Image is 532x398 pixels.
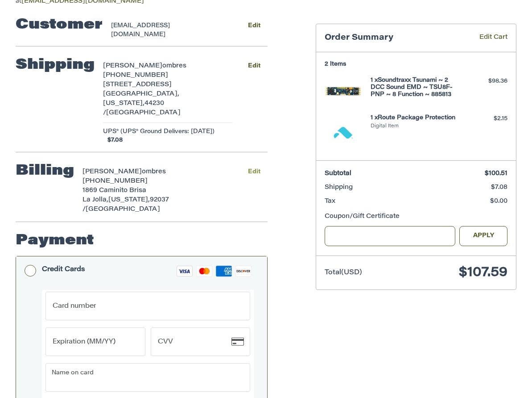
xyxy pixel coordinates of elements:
span: [US_STATE], [103,101,144,107]
button: Apply [459,226,507,246]
span: UPS® (UPS® Ground Delivers: [DATE]) [103,127,214,136]
span: Total (USD) [325,269,362,276]
span: Subtotal [325,171,351,177]
span: [GEOGRAPHIC_DATA], [103,91,179,97]
div: $98.36 [462,77,507,86]
h2: Shipping [16,56,95,74]
span: Shipping [325,184,353,191]
button: Edit [241,165,268,178]
h2: Customer [16,16,103,34]
div: Credit Cards [42,262,85,277]
span: Tax [325,198,335,205]
span: $7.08 [103,136,123,145]
button: Edit [241,59,268,72]
h4: 1 x Route Package Protection [371,114,460,121]
span: $107.59 [459,266,507,280]
h3: Order Summary [325,33,454,43]
span: [GEOGRAPHIC_DATA] [106,110,181,116]
iframe: Secure Credit Card Frame - Cardholder Name [52,364,232,391]
input: Gift Certificate or Coupon Code [325,226,455,246]
iframe: Secure Credit Card Frame - Credit Card Number [52,293,232,319]
span: ombres [162,63,186,69]
li: Digital Item [371,123,460,130]
span: [PERSON_NAME] [103,63,162,69]
h2: Billing [16,162,74,180]
h2: Payment [16,232,94,250]
span: [PHONE_NUMBER] [82,178,148,184]
span: $7.08 [491,184,507,191]
span: ombres [142,169,166,175]
span: [PERSON_NAME] [82,169,142,175]
span: La Jolla, [82,197,108,203]
iframe: Secure Credit Card Frame - Expiration Date [52,328,127,355]
iframe: Secure Credit Card Frame - CVV [157,328,232,355]
div: Coupon/Gift Certificate [325,212,507,222]
span: 1869 Caminito Brisa [82,188,146,194]
span: $0.00 [490,198,507,205]
span: [STREET_ADDRESS] [103,82,172,88]
span: [US_STATE], [108,197,150,203]
h4: 1 x Soundtraxx Tsunami ~ 2 DCC Sound EMD ~ TSU8F-PNP ~ 8 Function ~ 885813 [371,77,460,99]
a: Edit Cart [454,33,507,43]
span: [GEOGRAPHIC_DATA] [86,206,160,213]
div: [EMAIL_ADDRESS][DOMAIN_NAME] [111,21,224,39]
div: $2.15 [462,114,507,123]
span: $100.51 [485,171,507,177]
button: Edit [241,19,268,32]
h3: 2 Items [325,61,507,68]
span: [PHONE_NUMBER] [103,72,168,79]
